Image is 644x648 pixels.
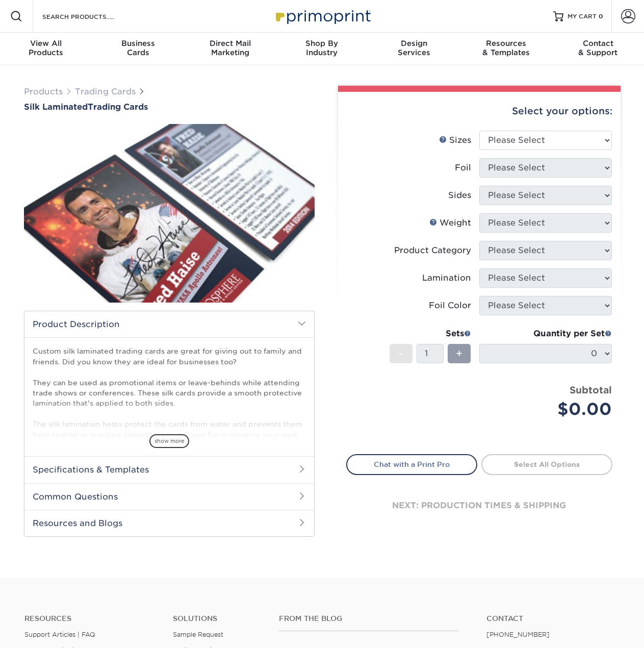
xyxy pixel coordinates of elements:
[33,346,306,450] p: Custom silk laminated trading cards are great for giving out to family and friends. Did you know ...
[570,384,612,395] strong: Subtotal
[173,631,223,638] a: Sample Request
[184,39,276,48] span: Direct Mail
[24,631,95,638] a: Support Articles | FAQ
[41,10,141,22] input: SEARCH PRODUCTS.....
[568,12,597,21] span: MY CART
[276,39,368,57] div: Industry
[552,33,644,65] a: Contact& Support
[552,39,644,57] div: & Support
[24,483,314,510] h2: Common Questions
[92,39,184,57] div: Cards
[149,434,189,448] span: show more
[184,39,276,57] div: Marketing
[24,102,88,112] span: Silk Laminated
[24,102,315,112] h1: Trading Cards
[455,162,471,174] div: Foil
[486,631,550,638] a: [PHONE_NUMBER]
[390,328,471,340] div: Sets
[429,300,471,312] div: Foil Color
[276,33,368,65] a: Shop ByIndustry
[460,39,552,57] div: & Templates
[448,189,471,202] div: Sides
[368,39,460,48] span: Design
[399,346,403,361] span: -
[486,614,620,623] a: Contact
[460,33,552,65] a: Resources& Templates
[460,39,552,48] span: Resources
[368,33,460,65] a: DesignServices
[487,397,612,421] div: $0.00
[346,475,612,536] div: next: production times & shipping
[368,39,460,57] div: Services
[422,272,471,284] div: Lamination
[599,13,603,20] span: 0
[24,456,314,483] h2: Specifications & Templates
[24,113,315,314] img: Silk Laminated 01
[479,328,612,340] div: Quantity per Set
[276,39,368,48] span: Shop By
[481,454,612,475] a: Select All Options
[24,87,63,96] a: Products
[24,311,314,337] h2: Product Description
[346,454,477,475] a: Chat with a Print Pro
[75,87,136,96] a: Trading Cards
[394,244,471,257] div: Product Category
[24,614,158,623] h4: Resources
[456,346,462,361] span: +
[346,92,612,131] div: Select your options:
[552,39,644,48] span: Contact
[439,134,471,146] div: Sizes
[24,510,314,536] h2: Resources and Blogs
[184,33,276,65] a: Direct MailMarketing
[173,614,264,623] h4: Solutions
[92,39,184,48] span: Business
[92,33,184,65] a: BusinessCards
[429,217,471,229] div: Weight
[24,102,315,112] a: Silk LaminatedTrading Cards
[279,614,459,623] h4: From the Blog
[271,5,373,27] img: Primoprint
